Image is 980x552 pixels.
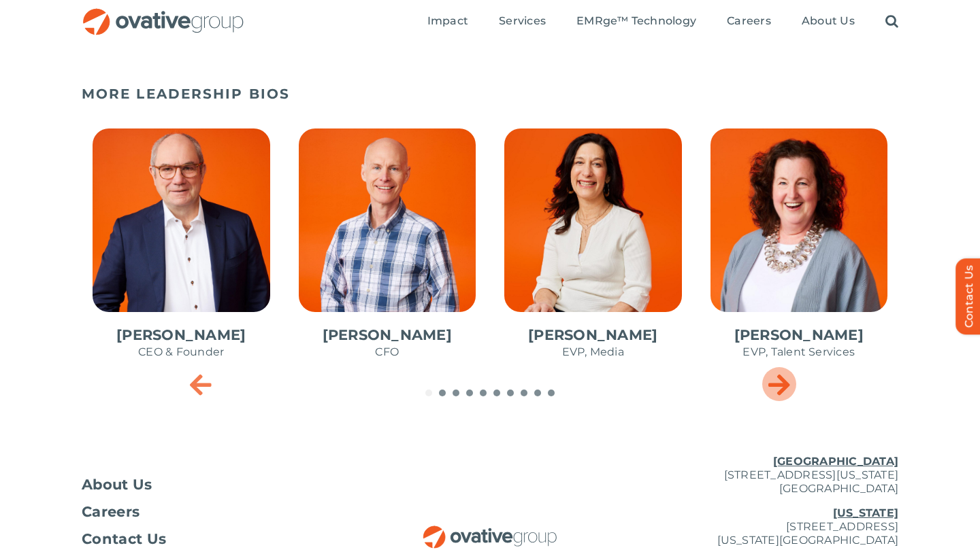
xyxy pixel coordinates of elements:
div: 1 / 10 [82,118,281,384]
div: Next slide [762,367,796,401]
u: [US_STATE] [833,506,898,519]
span: Go to slide 7 [507,390,514,396]
span: Services [499,14,546,28]
div: 4 / 10 [700,118,899,384]
span: Go to slide 5 [480,390,487,396]
span: Contact Us [82,532,166,546]
span: Go to slide 6 [493,390,500,396]
a: Impact [427,14,468,29]
a: OG_Full_horizontal_RGB [422,524,558,537]
div: 2 / 10 [288,118,487,384]
a: Search [885,14,898,29]
a: Careers [82,505,354,519]
u: [GEOGRAPHIC_DATA] [773,455,898,468]
a: OG_Full_horizontal_RGB [82,7,245,20]
span: Go to slide 10 [548,390,555,396]
a: Services [499,14,546,29]
span: Go to slide 3 [453,390,459,396]
span: Go to slide 2 [439,390,446,396]
span: About Us [82,478,152,491]
span: Go to slide 9 [534,390,541,396]
span: About Us [802,14,855,28]
nav: Footer Menu [82,478,354,546]
p: [STREET_ADDRESS][US_STATE] [GEOGRAPHIC_DATA] [626,455,898,496]
span: Impact [427,14,468,28]
span: Go to slide 8 [521,390,527,396]
span: Go to slide 1 [425,390,432,396]
div: Previous slide [184,367,218,401]
a: EMRge™ Technology [576,14,696,29]
a: About Us [82,478,354,491]
span: Careers [727,14,771,28]
span: EMRge™ Technology [576,14,696,28]
span: Careers [82,505,140,519]
div: 3 / 10 [493,118,693,384]
a: About Us [802,14,855,29]
h5: MORE LEADERSHIP BIOS [82,86,898,102]
a: Careers [727,14,771,29]
a: Contact Us [82,532,354,546]
span: Go to slide 4 [466,390,473,396]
